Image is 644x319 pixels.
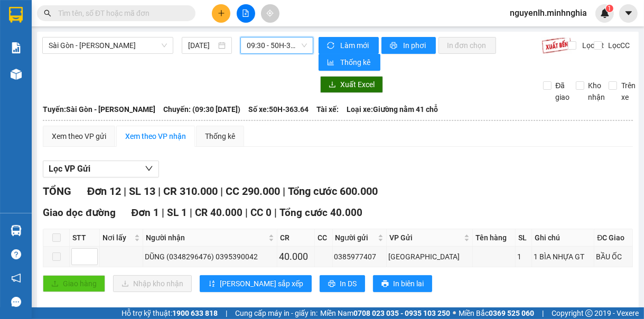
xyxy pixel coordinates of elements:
[237,4,255,23] button: file-add
[320,275,365,292] button: printerIn DS
[501,6,595,20] span: nguyenlh.minhnghia
[188,40,216,51] input: 13/08/2025
[283,185,285,198] span: |
[132,207,160,219] span: Đơn 1
[200,275,312,292] button: sort-ascending[PERSON_NAME] sắp xếp
[542,307,544,319] span: |
[315,229,332,247] th: CC
[44,10,51,17] span: search
[235,307,318,319] span: Cung cấp máy in - giấy in:
[58,7,183,19] input: Tìm tên, số ĐT hoặc mã đơn
[102,232,132,243] span: Nơi lấy
[125,130,186,142] div: Xem theo VP nhận
[311,307,313,319] span: |
[218,10,225,17] span: plus
[190,207,192,219] span: |
[43,105,155,114] b: Tuyến: Sài Gòn - [PERSON_NAME]
[388,251,471,262] div: [GEOGRAPHIC_DATA]
[473,229,516,247] th: Tên hàng
[162,207,164,219] span: |
[11,225,22,236] img: warehouse-icon
[381,37,436,54] button: printerIn phơi
[340,40,370,51] span: Làm mới
[328,280,335,288] span: printer
[334,251,385,262] div: 0385977407
[288,185,378,198] span: Tổng cước 600.000
[226,307,227,319] span: |
[11,42,22,53] img: solution-icon
[584,80,610,103] span: Kho nhận
[319,54,380,71] button: bar-chartThống kê
[624,8,633,18] span: caret-down
[340,79,375,90] span: Xuất Excel
[43,185,71,198] span: TỔNG
[43,161,159,177] button: Lọc VP Gửi
[316,307,405,319] span: Tổng cước 240.000
[279,207,362,219] span: Tổng cước 40.000
[249,307,252,319] span: |
[43,275,105,292] button: uploadGiao hàng
[199,307,247,319] span: CR 70.000
[532,229,594,247] th: Ghi chú
[266,10,274,17] span: aim
[166,307,169,319] span: |
[517,251,530,262] div: 1
[617,80,640,103] span: Trên xe
[578,40,605,51] span: Lọc CR
[242,10,249,17] span: file-add
[11,297,21,307] span: message
[11,249,21,259] span: question-circle
[489,309,534,317] strong: 0369 525 060
[393,278,424,289] span: In biên lai
[594,247,633,267] td: BẦU ỐC
[534,251,592,262] div: 1 BÌA NHỰA GT
[220,278,303,289] span: [PERSON_NAME] sắp xếp
[11,273,21,283] span: notification
[327,59,336,67] span: bar-chart
[347,104,438,115] span: Loại xe: Giường nằm 41 chỗ
[247,37,307,53] span: 09:30 - 50H-363.64
[403,40,427,51] span: In phơi
[619,4,638,23] button: caret-down
[329,81,336,89] span: download
[390,42,399,50] span: printer
[195,207,242,219] span: CR 40.000
[212,4,230,23] button: plus
[171,307,191,319] span: SL 6
[373,275,432,292] button: printerIn biên lai
[220,185,223,198] span: |
[340,57,372,68] span: Thống kê
[606,5,613,12] sup: 1
[261,4,279,23] button: aim
[70,229,100,247] th: STT
[604,40,631,51] span: Lọc CC
[319,37,379,54] button: syncLàm mới
[608,5,611,12] span: 1
[387,247,473,267] td: Sài Gòn
[52,130,106,142] div: Xem theo VP gửi
[49,37,167,53] span: Sài Gòn - Phan Rí
[340,278,357,289] span: In DS
[248,104,309,115] span: Số xe: 50H-363.64
[453,311,456,315] span: ⚪️
[135,307,163,319] span: Đơn 6
[335,232,376,243] span: Người gửi
[122,307,218,319] span: Hỗ trợ kỹ thuật:
[226,185,280,198] span: CC 290.000
[516,229,532,247] th: SL
[438,37,496,54] button: In đơn chọn
[124,185,126,198] span: |
[113,275,192,292] button: downloadNhập kho nhận
[327,42,336,50] span: sync
[87,185,121,198] span: Đơn 12
[43,307,119,319] span: [PERSON_NAME]
[255,307,308,319] span: CC 170.000
[158,185,161,198] span: |
[381,280,389,288] span: printer
[205,130,235,142] div: Thống kê
[600,8,610,18] img: icon-new-feature
[542,37,572,54] img: 9k=
[594,229,633,247] th: ĐC Giao
[353,309,450,317] strong: 0708 023 035 - 0935 103 250
[145,164,153,173] span: down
